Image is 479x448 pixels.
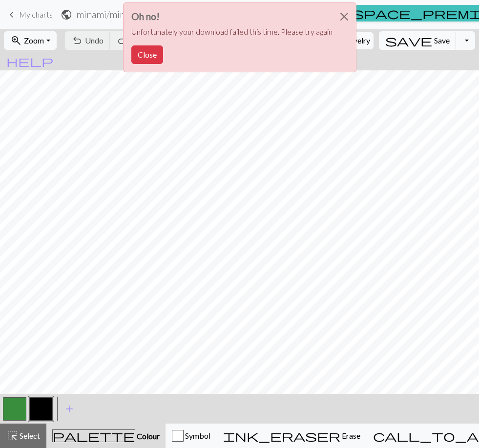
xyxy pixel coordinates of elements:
[333,3,356,30] button: Close
[63,402,75,416] span: add
[223,429,340,443] span: ink_eraser
[18,431,40,440] span: Select
[131,11,333,22] h3: Oh no!
[53,429,135,443] span: palette
[166,424,217,448] button: Symbol
[217,424,367,448] button: Erase
[46,424,166,448] button: Colour
[340,431,360,440] span: Erase
[131,45,163,64] button: Close
[131,26,333,38] p: Unfortunately your download failed this time. Please try again
[6,429,18,443] span: highlight_alt
[135,431,160,441] span: Colour
[184,431,210,440] span: Symbol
